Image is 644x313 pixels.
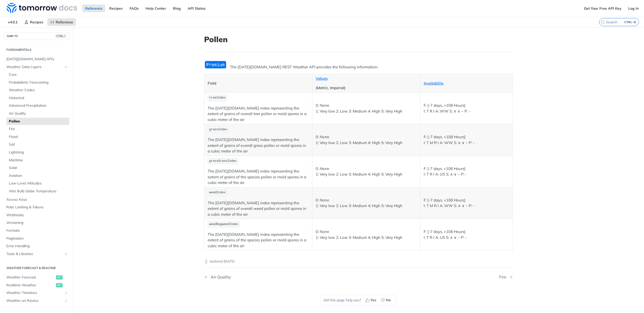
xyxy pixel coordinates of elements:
[6,65,63,70] span: Weather Data Layers
[424,166,509,177] p: F: [-7 days, +108 Hours] I: T R I A: US S: ∧ ∨ ~ P: -
[364,296,379,304] button: Yes
[204,270,513,285] nav: Pagination Controls
[9,165,68,170] span: Solar
[9,127,68,132] span: Fire
[9,158,68,163] span: Maritime
[4,32,69,40] button: JUMP TOCTRL-/
[64,252,68,256] button: Show subpages for Tools & Libraries
[379,296,393,304] button: No
[4,204,69,211] a: Rate Limiting & Tokens
[4,196,69,204] a: Access Keys
[6,149,69,156] a: Lightning
[5,18,20,26] span: v4.0.1
[204,64,513,70] p: The [DATE][DOMAIN_NAME] REST Weather API provides the following information:
[56,283,63,287] span: get
[6,118,69,125] a: Pollen
[6,86,69,94] a: Weather Codes
[4,48,69,52] h2: Fundamentals
[4,227,69,234] a: Formats
[9,88,68,93] span: Weather Codes
[6,133,69,141] a: Flood
[6,156,69,164] a: Maritime
[64,65,68,69] button: Hide subpages for Weather Data Layers
[6,213,68,218] span: Webhooks
[424,134,509,146] p: F: [-7 days, +108 Hours] I: T M R I A: WW S: ∧ ∨ ~ P: -
[6,252,63,257] span: Tools & Libraries
[4,274,69,281] a: Weather Forecastget
[55,34,66,38] span: CTRL-/
[208,168,309,186] p: The [DATE][DOMAIN_NAME] index representing the extent of grains of the species pollen or mold spo...
[9,111,68,116] span: Air Quality
[22,18,46,26] a: Recipes
[601,20,605,24] svg: Search
[209,96,226,100] span: treeIndex
[30,20,43,24] span: Recipes
[316,229,417,240] p: 0: None 1: Very low 2: Low 3: Medium 4: High 5: Very High
[209,128,227,131] span: grassIndex
[4,289,69,297] a: Weather TimelinesShow subpages for Weather Timelines
[6,275,55,280] span: Weather Forecast
[9,119,68,124] span: Pollen
[6,180,69,187] a: Low-Level Altitudes
[204,275,336,279] a: Previous Page: Air Quality
[208,137,309,154] p: The [DATE][DOMAIN_NAME] index representing the extent of grains of overall grass pollen or mold s...
[6,283,55,288] span: Realtime Weather
[424,103,509,114] p: F: [-7 days, +108 Hours] I: T R I A: WW S: ∧ ∨ ~ P: -
[6,187,69,195] a: Wet Bulb Globe Temperature
[4,235,69,242] a: Pagination
[4,211,69,219] a: Webhooks
[321,295,396,305] div: Did this page help you?
[9,189,68,194] span: Wet Bulb Globe Temperature
[625,5,641,12] a: Log In
[6,290,63,295] span: Weather Timelines
[6,298,63,303] span: Weather on Routes
[316,85,417,91] p: (Metric, Imperial)
[170,5,184,12] a: Blog
[208,200,309,217] p: The [DATE][DOMAIN_NAME] index representing the extent of grains of overall weed pollen or mold sp...
[9,150,68,155] span: Lightning
[208,275,231,279] div: Air Quality
[316,134,417,146] p: 0: None 1: Very low 2: Low 3: Medium 4: High 5: Very High
[316,103,417,114] p: 0: None 1: Very low 2: Low 3: Medium 4: High 5: Very High
[316,76,328,81] a: Values
[6,141,69,148] a: Soil
[9,80,68,85] span: Probabilistic Forecasting
[4,250,69,258] a: Tools & LibrariesShow subpages for Tools & Libraries
[106,5,126,12] a: Recipes
[208,105,309,123] p: The [DATE][DOMAIN_NAME] index representing the extent of grains of overall tree pollen or mold sp...
[316,166,417,177] p: 0: None 1: Very low 2: Low 3: Medium 4: High 5: Very High
[9,173,68,178] span: Aviation
[208,81,309,86] p: Field
[6,197,68,202] span: Access Keys
[6,205,68,210] span: Rate Limiting & Tokens
[9,181,68,186] span: Low-Level Altitudes
[6,228,68,233] span: Formats
[9,142,68,147] span: Soil
[56,20,73,24] span: Reference
[82,5,105,12] a: Reference
[64,299,68,303] button: Show subpages for Weather on Routes
[6,164,69,172] a: Solar
[6,125,69,133] a: Fire
[4,242,69,250] a: Error Handling
[6,79,69,86] a: Probabilistic Forecasting
[204,259,513,264] p: Updated [DATE]
[6,244,68,249] span: Error Handling
[4,219,69,227] a: Versioning
[9,96,68,101] span: Historical
[208,232,309,249] p: The [DATE][DOMAIN_NAME] index representing the extent of grains of the species pollen or mold spo...
[9,134,68,139] span: Flood
[499,275,509,279] div: Fire
[209,159,237,163] span: grassGrassIndex
[4,55,69,63] a: [DATE][DOMAIN_NAME] APIs
[143,5,169,12] a: Help Center
[47,18,76,26] a: Reference
[4,297,69,305] a: Weather on RoutesShow subpages for Weather on Routes
[9,72,68,77] span: Core
[4,266,69,270] h2: Weather Forecast & realtime
[204,35,513,44] h1: Pollen
[209,223,238,226] span: weedRagweedIndex
[4,63,69,71] a: Weather Data LayersHide subpages for Weather Data Layers
[64,291,68,295] button: Show subpages for Weather Timelines
[499,275,513,279] a: Next Page: Fire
